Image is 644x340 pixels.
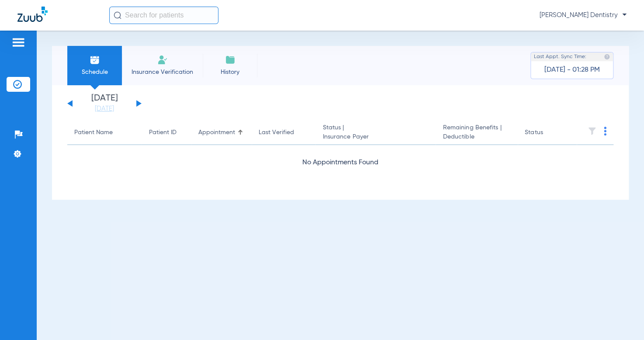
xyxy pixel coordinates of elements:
span: History [209,68,251,76]
div: Patient Name [74,128,135,137]
span: Insurance Verification [128,68,196,76]
span: [DATE] - 01:28 PM [544,66,600,74]
a: [DATE] [78,104,131,113]
img: History [225,55,235,65]
span: Last Appt. Sync Time: [534,52,586,61]
span: [PERSON_NAME] Dentistry [540,11,627,20]
div: Last Verified [259,128,294,137]
img: Schedule [90,55,100,65]
img: filter.svg [588,127,596,135]
div: Patient ID [149,128,176,137]
th: Remaining Benefits | [436,121,518,145]
div: No Appointments Found [67,157,613,168]
li: [DATE] [78,94,131,113]
img: Zuub Logo [17,7,48,22]
div: Last Verified [259,128,309,137]
img: Search Icon [114,11,121,19]
div: Patient Name [74,128,113,137]
div: Patient ID [149,128,184,137]
input: Search for patients [109,7,218,24]
div: Appointment [198,128,245,137]
span: Schedule [74,68,115,76]
span: Insurance Payer [322,132,429,142]
th: Status [518,121,577,145]
img: hamburger-icon [11,37,25,48]
th: Status | [315,121,436,145]
img: last sync help info [604,54,610,60]
span: Deductible [443,132,511,142]
img: Manual Insurance Verification [157,55,168,65]
div: Appointment [198,128,235,137]
img: group-dot-blue.svg [604,127,606,135]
